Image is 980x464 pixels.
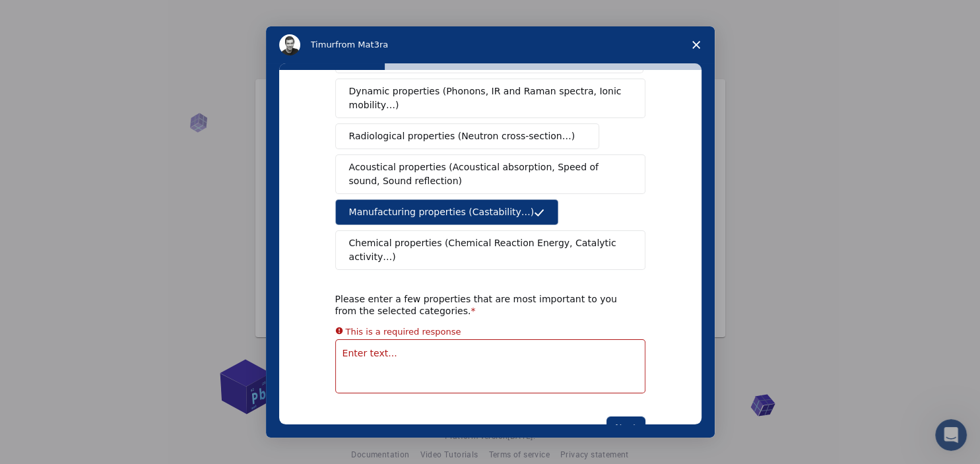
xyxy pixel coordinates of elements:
[335,123,600,149] button: Radiological properties (Neutron cross-section…)
[606,416,645,439] button: Next
[335,40,388,50] span: from Mat3ra
[335,339,645,393] textarea: Enter text...
[349,205,535,219] span: Manufacturing properties (Castability…)
[26,9,74,21] span: Support
[349,236,622,264] span: Chemical properties (Chemical Reaction Energy, Catalytic activity…)
[349,160,624,188] span: Acoustical properties (Acoustical absorption, Speed of sound, Sound reflection)
[349,84,623,112] span: Dynamic properties (Phonons, IR and Raman spectra, Ionic mobility…)
[335,199,559,225] button: Manufacturing properties (Castability…)
[279,34,300,55] img: Profile image for Timur
[335,154,645,194] button: Acoustical properties (Acoustical absorption, Speed of sound, Sound reflection)
[678,26,715,63] span: Close survey
[335,230,645,270] button: Chemical properties (Chemical Reaction Energy, Catalytic activity…)
[311,40,335,50] span: Timur
[335,79,645,118] button: Dynamic properties (Phonons, IR and Raman spectra, Ionic mobility…)
[346,324,461,339] div: This is a required response
[335,293,626,317] div: Please enter a few properties that are most important to you from the selected categories.
[349,129,575,143] span: Radiological properties (Neutron cross-section…)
